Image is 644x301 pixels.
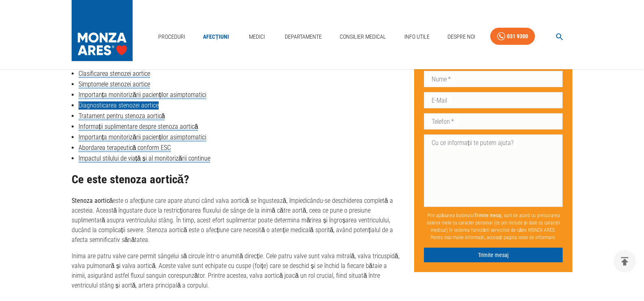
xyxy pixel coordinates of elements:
[336,29,389,45] a: Consilier Medical
[72,251,402,290] p: Inima are patru valve care permit sângelui să circule într-o anumită direcție. Cele patru valve s...
[79,91,207,99] a: Importanța monitorizării pacienților asimptomatici
[474,213,502,218] b: Trimite mesaj
[79,80,150,88] a: Simptomele stenozei aortice
[79,123,198,131] a: Informații suplimentare despre stenoza aortică
[200,29,232,45] a: Afecțiuni
[244,29,270,45] a: Medici
[401,29,433,45] a: Info Utile
[72,197,113,204] strong: Stenoza aortică
[79,133,207,141] a: Importanța monitorizării pacienților asimptomatici
[444,29,478,45] a: Despre Noi
[79,144,171,152] a: Abordarea terapeutică conform ESC
[282,29,325,45] a: Departamente
[490,28,535,45] a: 031 9300
[155,29,188,45] a: Proceduri
[79,154,210,163] a: Impactul stilului de viață și al monitorizării continue
[72,173,402,186] h2: Ce este stenoza aortică?
[507,31,528,42] div: 031 9300
[613,250,636,272] button: delete
[79,70,150,78] a: Clasificarea stenozei aortice
[72,196,402,245] p: este o afecțiune care apare atunci când valva aortică se îngustează, împiedicându-se deschiderea ...
[79,101,159,110] a: Diagnosticarea stenozei aortice
[79,112,165,120] a: Tratament pentru stenoza aortică
[424,248,563,263] button: Trimite mesaj
[424,209,563,244] p: Prin apăsarea butonului , sunt de acord cu prelucrarea datelor mele cu caracter personal (ce pot ...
